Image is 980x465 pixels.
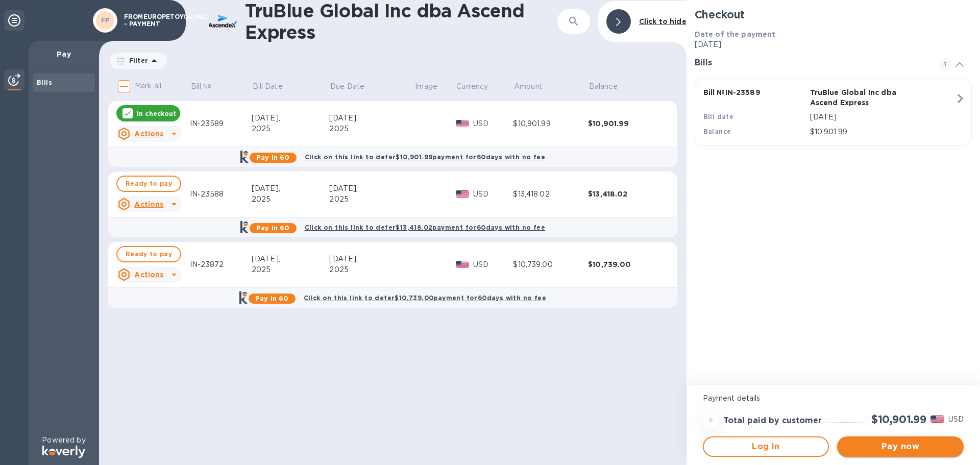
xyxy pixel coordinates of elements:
[252,113,330,124] div: [DATE],
[456,120,470,127] img: USD
[253,81,296,92] span: Bill Date
[190,259,252,270] div: IN-23872
[101,16,110,24] b: FP
[473,118,513,129] p: USD
[137,109,176,118] p: In checkout
[939,58,951,70] span: 1
[252,254,330,264] div: [DATE],
[305,153,545,161] b: Click on this link to defer $10,901.99 payment for 60 days with no fee
[930,415,944,423] img: USD
[473,259,513,270] p: USD
[134,271,163,279] u: Actions
[588,189,663,199] div: $13,418.02
[703,436,829,457] button: Log in
[329,183,414,194] div: [DATE],
[252,183,330,194] div: [DATE],
[37,79,52,86] b: Bills
[514,81,543,92] p: Amount
[256,224,289,232] b: Pay in 60
[513,189,588,200] div: $13,418.02
[695,39,972,50] p: [DATE]
[191,81,212,92] p: Bill №
[252,124,330,134] div: 2025
[948,414,964,425] p: USD
[116,176,181,192] button: Ready to pay
[42,446,85,458] img: Logo
[252,194,330,205] div: 2025
[125,56,148,65] p: Filter
[513,259,588,270] div: $10,739.00
[456,261,470,268] img: USD
[253,81,283,92] p: Bill Date
[252,264,330,275] div: 2025
[456,81,488,92] p: Currency
[456,190,470,198] img: USD
[712,440,820,453] span: Log in
[329,194,414,205] div: 2025
[588,259,663,270] div: $10,739.00
[329,113,414,124] div: [DATE],
[190,189,252,200] div: IN-23588
[305,224,545,231] b: Click on this link to defer $13,418.02 payment for 60 days with no fee
[513,118,588,129] div: $10,901.99
[329,124,414,134] div: 2025
[588,118,663,129] div: $10,901.99
[329,254,414,264] div: [DATE],
[589,81,618,92] p: Balance
[330,81,364,92] p: Due Date
[255,295,288,302] b: Pay in 60
[589,81,631,92] span: Balance
[695,58,927,68] h3: Bills
[837,436,964,457] button: Pay now
[695,8,972,21] h2: Checkout
[134,130,163,138] u: Actions
[190,118,252,129] div: IN-23589
[415,81,437,92] p: Image
[703,393,964,404] p: Payment details
[695,79,972,146] button: Bill №IN-23589TruBlue Global Inc dba Ascend ExpressBill date[DATE]Balance$10,901.99
[639,17,687,26] b: Click to hide
[703,128,731,135] b: Balance
[871,413,926,426] h2: $10,901.99
[134,200,163,208] u: Actions
[514,81,556,92] span: Amount
[723,416,822,426] h3: Total paid by customer
[703,87,806,97] p: Bill № IN-23589
[703,412,719,428] div: =
[37,49,91,59] p: Pay
[810,87,913,108] p: TruBlue Global Inc dba Ascend Express
[845,440,955,453] span: Pay now
[329,264,414,275] div: 2025
[304,294,546,302] b: Click on this link to defer $10,739.00 payment for 60 days with no fee
[126,178,172,190] span: Ready to pay
[695,30,776,38] b: Date of the payment
[116,246,181,262] button: Ready to pay
[42,435,85,446] p: Powered by
[810,112,955,123] p: [DATE]
[810,127,955,137] p: $10,901.99
[473,189,513,200] p: USD
[135,81,161,91] p: Mark all
[126,248,172,260] span: Ready to pay
[256,154,289,161] b: Pay in 60
[191,81,225,92] span: Bill №
[124,13,175,28] p: FROMEUROPETOYOU,INC - PAYMENT
[703,113,734,120] b: Bill date
[330,81,378,92] span: Due Date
